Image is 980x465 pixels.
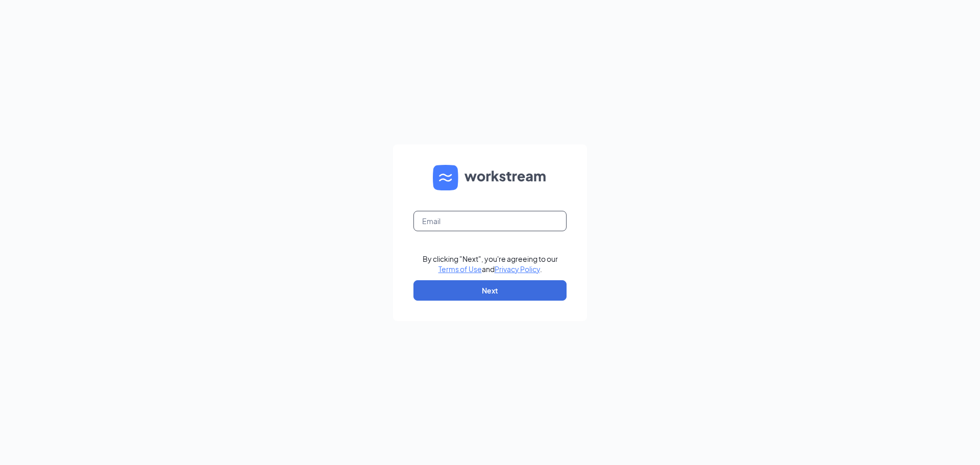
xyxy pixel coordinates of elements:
[413,280,567,301] button: Next
[438,264,482,274] a: Terms of Use
[423,254,558,274] div: By clicking "Next", you're agreeing to our and .
[495,264,540,274] a: Privacy Policy
[433,165,547,190] img: WS logo and Workstream text
[413,211,567,231] input: Email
